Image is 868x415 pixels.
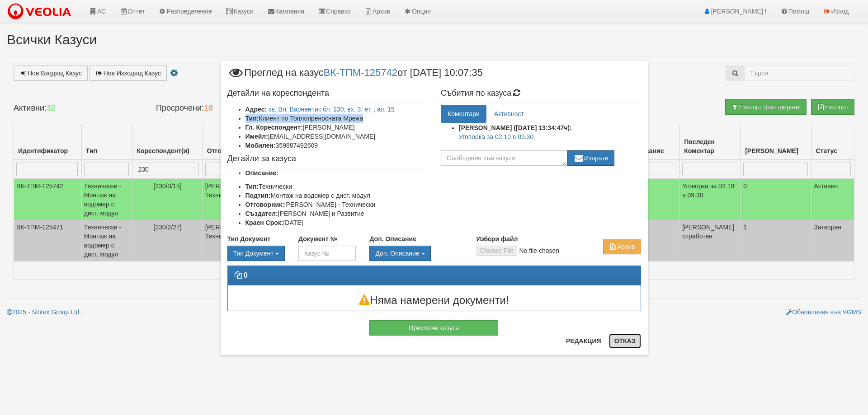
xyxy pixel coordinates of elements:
b: Адрес: [245,106,267,113]
strong: [PERSON_NAME] ([DATE] 13:34:47ч): [459,124,572,131]
b: Създател: [245,210,278,217]
p: Уговорка за 02.10 в 09.30 [459,132,641,141]
li: [PERSON_NAME] [245,123,428,132]
li: Монтаж на водомер с дист. модул [245,191,428,200]
button: Редакция [561,334,607,348]
li: 359887492609 [245,141,428,150]
button: Доп. Описание [369,246,430,261]
label: Тип Документ [227,234,271,243]
b: Подтип: [245,192,271,199]
div: Двоен клик, за изчистване на избраната стойност. [227,246,285,261]
a: Коментари [441,105,486,123]
li: Технически [245,182,428,191]
li: [EMAIL_ADDRESS][DOMAIN_NAME] [245,132,428,141]
span: Тип Документ [233,250,274,257]
span: Доп. Описание [375,250,419,257]
b: Краен Срок: [245,219,283,226]
label: Доп. Описание [369,234,416,243]
button: Отказ [609,334,641,348]
button: Изпрати [567,150,614,166]
span: Преглед на казус от [DATE] 10:07:35 [227,68,483,84]
label: Документ № [298,234,337,243]
li: [DATE] [245,218,428,227]
b: Гл. Кореспондент: [245,124,303,131]
b: Мобилен: [245,142,276,149]
button: Приключи казуса [369,320,498,336]
div: Двоен клик, за изчистване на избраната стойност. [369,246,462,261]
li: [PERSON_NAME] - Технически [245,200,428,209]
button: Архив [603,239,641,254]
li: [PERSON_NAME] и Развитие [245,209,428,218]
a: Активност [487,105,531,123]
b: Описание: [245,169,278,177]
h3: Няма намерени документи! [228,294,641,306]
h4: Събития по казуса [441,89,641,98]
h4: Детайли за казуса [227,154,428,163]
b: Имейл: [245,133,268,140]
a: ВК-ТПМ-125742 [324,66,397,78]
button: Тип Документ [227,246,285,261]
h4: Детайли на кореспондента [227,89,428,98]
b: Тип: [245,115,259,122]
b: Тип: [245,183,259,190]
b: Отговорник: [245,201,284,208]
a: кв. Вл. Варненчик бл. 230, вх. 3, ет. , ап. 15 [269,106,395,113]
input: Казус № [298,246,356,261]
strong: 0 [244,271,248,279]
label: Избери файл [476,234,518,243]
li: Клиент по Топлопреносната Мрежа [245,114,428,123]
